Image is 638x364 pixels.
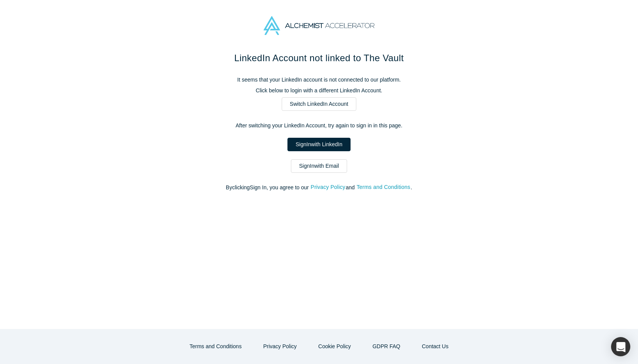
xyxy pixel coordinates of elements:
[356,183,411,192] button: Terms and Conditions
[157,76,481,84] p: It seems that your LinkedIn account is not connected to our platform.
[264,16,374,35] img: Alchemist Accelerator Logo
[157,87,481,95] p: Click below to login with a different LinkedIn Account.
[282,97,356,111] a: Switch LinkedIn Account
[182,340,250,353] button: Terms and Conditions
[287,138,350,151] a: SignInwith LinkedIn
[310,183,346,192] button: Privacy Policy
[310,340,359,353] button: Cookie Policy
[364,340,408,353] a: GDPR FAQ
[157,184,481,192] p: By clicking Sign In , you agree to our and .
[157,122,481,130] p: After switching your LinkedIn Account, try again to sign in in this page.
[157,51,481,65] h1: LinkedIn Account not linked to The Vault
[414,340,456,353] button: Contact Us
[291,159,347,173] a: SignInwith Email
[255,340,305,353] button: Privacy Policy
